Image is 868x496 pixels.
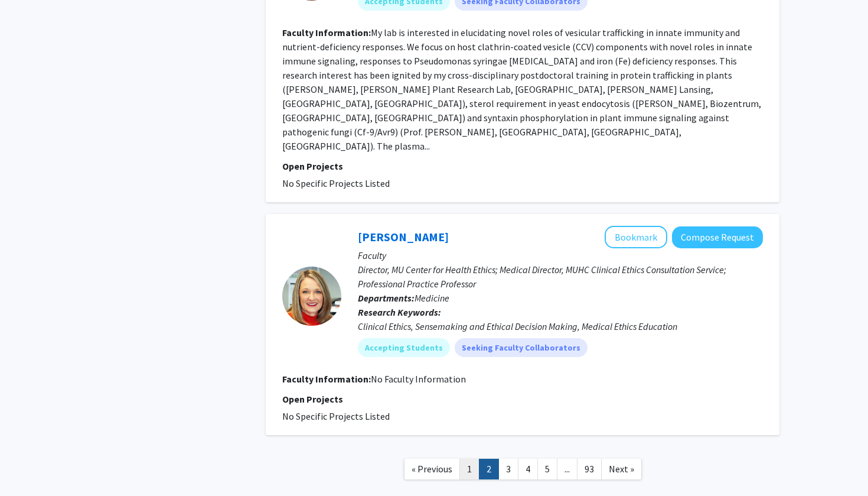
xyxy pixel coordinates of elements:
b: Research Keywords: [358,306,441,318]
span: ... [564,463,570,475]
p: Director, MU Center for Health Ethics; Medical Director, MUHC Clinical Ethics Consultation Servic... [358,262,763,291]
button: Compose Request to Lea Brandt [672,226,763,248]
p: Faculty [358,248,763,262]
a: Previous [404,459,460,479]
b: Faculty Information: [282,373,371,385]
span: « Previous [412,463,452,475]
span: Medicine [415,292,449,304]
a: 5 [537,459,557,479]
a: 1 [459,459,479,479]
a: 2 [479,459,499,479]
a: 3 [498,459,518,479]
span: No Specific Projects Listed [282,410,390,422]
b: Departments: [358,292,415,304]
mat-chip: Accepting Students [358,338,450,357]
span: Next » [609,463,634,475]
a: 93 [577,459,602,479]
mat-chip: Seeking Faculty Collaborators [455,338,588,357]
span: No Specific Projects Listed [282,177,390,189]
b: Faculty Information: [282,27,371,38]
p: Open Projects [282,392,763,406]
a: [PERSON_NAME] [358,229,449,244]
p: Open Projects [282,159,763,173]
a: 4 [518,459,538,479]
nav: Page navigation [266,447,779,495]
a: Next [601,459,642,479]
iframe: Chat [9,443,50,487]
div: Clinical Ethics, Sensemaking and Ethical Decision Making, Medical Ethics Education [358,319,763,333]
button: Add Lea Brandt to Bookmarks [605,226,667,248]
span: No Faculty Information [371,373,466,385]
fg-read-more: My lab is interested in elucidating novel roles of vesicular trafficking in innate immunity and n... [282,27,761,152]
